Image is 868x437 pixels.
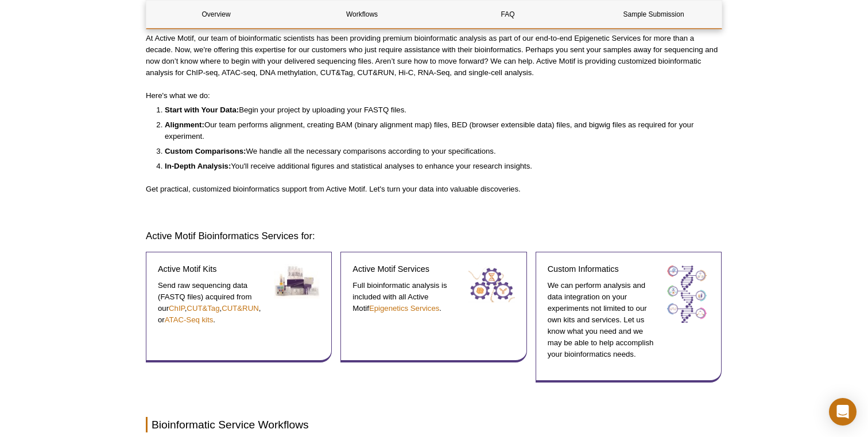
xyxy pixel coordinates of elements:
a: ChIP [169,304,185,313]
p: Here's what we do: [146,90,722,102]
strong: Custom Comparisons: [165,147,246,155]
h2: Bioinformatic Service Workflows [146,417,722,432]
a: Epigenetics Services [369,304,439,313]
h3: Active Motif Bioinformatics Services for: [146,229,722,243]
a: ATAC-Seq kits [165,315,214,324]
a: FAQ [438,1,578,28]
p: At Active Motif, our team of bioinformatic scientists has been providing premium bioinformatic an... [146,33,722,79]
li: Begin your project by uploading your FASTQ files. [165,104,711,116]
h4: Custom Informatics [548,264,655,274]
p: Full bioinformatic analysis is included with all Active Motif . [352,280,460,314]
img: Active Motif Kit [274,264,320,299]
h4: Active Motif Services [352,264,460,274]
li: Our team performs alignment, creating BAM (binary alignment map) files, BED (browser extensible d... [165,119,711,142]
li: We handle all the necessary comparisons according to your specifications. [165,146,711,157]
img: Custom Services [666,264,707,323]
strong: Start with Your Data: [165,106,239,114]
img: Epigenetic Services [468,264,514,302]
p: Get practical, customized bioinformatics support from Active Motif. Let's turn your data into val... [146,184,722,195]
a: Workflows [292,1,432,28]
p: Send raw sequencing data (FASTQ files) acquired from our , , , or . [158,280,265,326]
a: Overview [146,1,286,28]
p: We can perform analysis and data integration on your experiments not limited to our own kits and ... [548,280,655,360]
strong: In-Depth Analysis: [165,162,231,170]
a: Sample Submission [584,1,723,28]
li: You'll receive additional figures and statistical analyses to enhance your research insights. [165,161,711,172]
strong: Alignment: [165,120,204,129]
h4: Active Motif Kits [158,264,265,274]
div: Open Intercom Messenger [829,398,857,426]
a: CUT&RUN [222,304,258,313]
a: CUT&Tag [187,304,219,313]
